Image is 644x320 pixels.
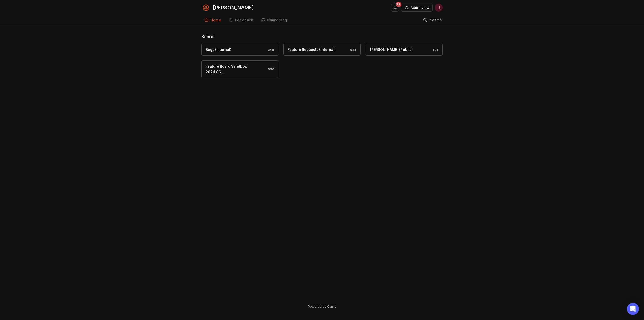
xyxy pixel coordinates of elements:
[206,64,266,75] div: Feature Board Sandbox 2024.06…
[438,5,440,11] span: J
[235,18,253,22] div: Feedback
[430,48,438,52] div: 101
[435,4,443,12] button: J
[206,47,231,52] div: Bugs (Internal)
[627,303,639,315] div: Open Intercom Messenger
[201,44,278,56] a: Bugs (Internal)340
[210,18,221,22] div: Home
[201,33,443,40] h1: Boards
[370,47,413,52] div: [PERSON_NAME] (Public)
[396,2,401,7] span: 99
[288,47,336,52] div: Feature Requests (Internal)
[366,44,443,56] a: [PERSON_NAME] (Public)101
[267,18,287,22] div: Changelog
[201,3,210,12] img: Smith.ai logo
[411,5,429,10] span: Admin view
[283,44,360,56] a: Feature Requests (Internal)934
[265,48,274,52] div: 340
[201,15,224,25] a: Home
[226,15,256,25] a: Feedback
[401,4,433,12] button: Admin view
[307,304,337,309] a: Powered by Canny
[213,5,254,10] div: [PERSON_NAME]
[391,4,399,12] button: Notifications
[258,15,290,25] a: Changelog
[201,60,278,78] a: Feature Board Sandbox 2024.06…596
[266,67,274,72] div: 596
[348,48,356,52] div: 934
